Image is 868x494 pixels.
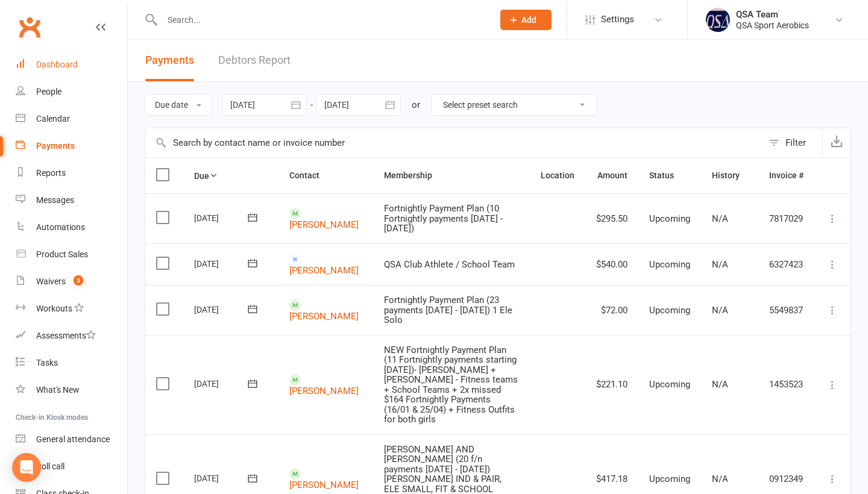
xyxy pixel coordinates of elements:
[36,277,66,286] div: Waivers
[649,379,690,390] span: Upcoming
[521,15,536,25] span: Add
[36,304,72,313] div: Workouts
[384,203,503,234] span: Fortnightly Payment Plan (10 Fortnightly payments [DATE] - [DATE])
[289,219,359,230] a: [PERSON_NAME]
[712,213,728,224] span: N/A
[194,374,250,393] div: [DATE]
[16,377,127,404] a: What's New
[16,51,127,78] a: Dashboard
[706,8,730,32] img: thumb_image1645967867.png
[16,426,127,453] a: General attendance kiosk mode
[194,254,250,273] div: [DATE]
[16,453,127,480] a: Roll call
[649,305,690,316] span: Upcoming
[16,241,127,268] a: Product Sales
[649,213,690,224] span: Upcoming
[412,98,420,112] div: or
[16,268,127,295] a: Waivers 3
[16,105,127,133] a: Calendar
[74,275,83,286] span: 3
[736,20,809,31] div: QSA Sport Aerobics
[712,259,728,270] span: N/A
[758,158,814,193] th: Invoice #
[373,158,529,193] th: Membership
[649,474,690,484] span: Upcoming
[16,78,127,105] a: People
[36,195,74,205] div: Messages
[289,265,359,276] a: [PERSON_NAME]
[289,480,359,490] a: [PERSON_NAME]
[585,193,638,243] td: $295.50
[585,335,638,434] td: $221.10
[758,335,814,434] td: 1453523
[194,300,250,319] div: [DATE]
[16,322,127,349] a: Assessments
[16,160,127,187] a: Reports
[500,10,552,30] button: Add
[278,158,373,193] th: Contact
[289,311,359,322] a: [PERSON_NAME]
[601,6,634,33] span: Settings
[384,259,515,270] span: QSA Club Athlete / School Team
[649,259,690,270] span: Upcoming
[218,40,291,81] a: Debtors Report
[145,54,194,66] span: Payments
[36,385,80,395] div: What's New
[36,249,88,259] div: Product Sales
[530,158,585,193] th: Location
[16,187,127,214] a: Messages
[585,158,638,193] th: Amount
[758,285,814,335] td: 5549837
[36,141,75,151] div: Payments
[712,305,728,316] span: N/A
[736,9,809,20] div: QSA Team
[145,128,763,157] input: Search by contact name or invoice number
[763,128,822,157] button: Filter
[16,133,127,160] a: Payments
[384,295,512,325] span: Fortnightly Payment Plan (23 payments [DATE] - [DATE]) 1 Ele Solo
[585,285,638,335] td: $72.00
[183,158,278,193] th: Due
[14,12,45,42] a: Clubworx
[289,385,359,396] a: [PERSON_NAME]
[16,295,127,322] a: Workouts
[758,193,814,243] td: 7817029
[145,94,212,116] button: Due date
[194,208,250,227] div: [DATE]
[159,11,485,28] input: Search...
[585,243,638,285] td: $540.00
[638,158,701,193] th: Status
[384,345,518,425] span: NEW Fortnightly Payment Plan (11 Fortnightly payments starting [DATE])- [PERSON_NAME] + [PERSON_N...
[145,40,194,81] button: Payments
[758,243,814,285] td: 6327423
[712,379,728,390] span: N/A
[36,358,58,367] div: Tasks
[16,349,127,377] a: Tasks
[36,434,110,444] div: General attendance
[36,168,66,178] div: Reports
[785,136,806,150] div: Filter
[36,331,96,340] div: Assessments
[701,158,758,193] th: History
[16,214,127,241] a: Automations
[36,60,78,69] div: Dashboard
[36,222,85,232] div: Automations
[12,453,41,482] div: Open Intercom Messenger
[36,87,61,96] div: People
[194,469,250,487] div: [DATE]
[36,461,64,471] div: Roll call
[36,114,70,123] div: Calendar
[712,474,728,484] span: N/A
